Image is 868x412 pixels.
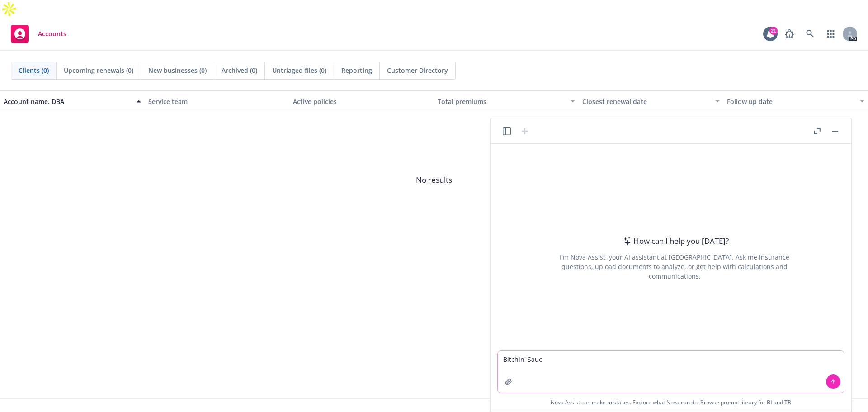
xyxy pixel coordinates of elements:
span: Upcoming renewals (0) [64,66,133,75]
span: Nova Assist can make mistakes. Explore what Nova can do: Browse prompt library for and [551,393,791,412]
button: Total premiums [434,90,579,112]
span: Archived (0) [222,66,257,75]
a: Switch app [822,25,840,43]
textarea: Bitchin' Sauc [498,351,844,393]
a: Accounts [7,21,70,47]
span: Reporting [341,66,372,75]
div: I'm Nova Assist, your AI assistant at [GEOGRAPHIC_DATA]. Ask me insurance questions, upload docum... [547,252,802,281]
div: How can I help you [DATE]? [621,235,729,247]
button: Follow up date [723,90,868,112]
a: TR [784,398,791,406]
span: Accounts [38,30,66,38]
span: New businesses (0) [148,66,207,75]
span: Clients (0) [19,66,49,75]
button: Service team [145,90,289,112]
button: Closest renewal date [579,90,723,112]
a: Report a Bug [780,25,798,43]
span: Customer Directory [387,66,448,75]
div: Service team [148,97,286,106]
div: Follow up date [727,97,854,106]
div: Active policies [293,97,430,106]
div: Closest renewal date [582,97,710,106]
button: Active policies [289,90,434,112]
span: Untriaged files (0) [272,66,326,75]
div: Total premiums [438,97,565,106]
div: 21 [769,27,778,35]
a: Search [801,25,819,43]
div: Account name, DBA [4,97,131,106]
a: BI [767,398,772,406]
